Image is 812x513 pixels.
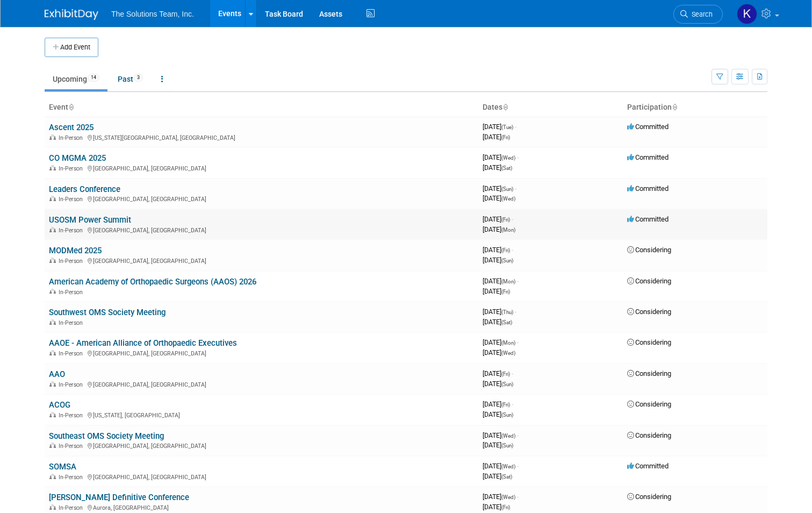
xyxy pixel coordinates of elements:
span: In-Person [59,443,86,450]
span: (Wed) [501,155,515,161]
span: [DATE] [483,369,513,377]
span: Committed [627,184,669,193]
span: - [512,246,513,254]
span: Considering [627,493,671,501]
span: In-Person [59,289,86,296]
span: - [517,277,519,285]
th: Participation [623,98,767,117]
span: [DATE] [483,431,519,439]
span: [DATE] [483,493,519,501]
a: CO MGMA 2025 [49,153,106,163]
span: [DATE] [483,503,510,511]
div: Aurora, [GEOGRAPHIC_DATA] [49,503,474,511]
img: In-Person Event [49,504,56,510]
span: [DATE] [483,246,513,254]
span: (Fri) [501,247,510,253]
a: Southwest OMS Society Meeting [49,308,166,317]
span: [DATE] [483,153,519,161]
span: [DATE] [483,133,510,141]
span: [DATE] [483,462,519,470]
span: (Fri) [501,402,510,408]
span: [DATE] [483,348,515,357]
span: - [512,215,513,223]
span: (Sat) [501,165,512,171]
span: - [512,400,513,408]
img: In-Person Event [49,350,56,355]
a: Ascent 2025 [49,123,94,132]
span: In-Person [59,196,86,203]
span: In-Person [59,350,86,357]
span: - [517,153,519,161]
button: Add Event [45,38,98,57]
span: In-Person [59,165,86,172]
span: (Fri) [501,289,510,295]
div: [GEOGRAPHIC_DATA], [GEOGRAPHIC_DATA] [49,225,474,234]
div: [GEOGRAPHIC_DATA], [GEOGRAPHIC_DATA] [49,163,474,172]
a: Sort by Participation Type [672,103,677,111]
span: - [515,184,516,193]
span: In-Person [59,381,86,388]
th: Dates [478,98,623,117]
span: In-Person [59,474,86,481]
span: In-Person [59,258,86,265]
span: (Mon) [501,279,515,284]
span: Considering [627,246,671,254]
div: [GEOGRAPHIC_DATA], [GEOGRAPHIC_DATA] [49,256,474,265]
span: (Sat) [501,474,512,480]
span: [DATE] [483,123,516,131]
img: In-Person Event [49,134,56,140]
span: In-Person [59,134,86,141]
a: Sort by Start Date [502,103,508,111]
span: In-Person [59,319,86,326]
span: [DATE] [483,472,512,480]
a: AAOE - American Alliance of Orthopaedic Executives [49,338,237,348]
img: In-Person Event [49,227,56,232]
th: Event [45,98,478,117]
div: [GEOGRAPHIC_DATA], [GEOGRAPHIC_DATA] [49,348,474,357]
img: ExhibitDay [45,9,98,20]
img: In-Person Event [49,289,56,294]
a: Search [673,5,723,24]
a: AAO [49,369,65,379]
span: In-Person [59,412,86,419]
span: - [515,123,516,131]
div: [GEOGRAPHIC_DATA], [GEOGRAPHIC_DATA] [49,380,474,388]
a: Sort by Event Name [68,103,74,111]
img: In-Person Event [49,319,56,325]
span: (Mon) [501,340,515,346]
div: [US_STATE][GEOGRAPHIC_DATA], [GEOGRAPHIC_DATA] [49,133,474,141]
span: (Tue) [501,124,513,130]
img: In-Person Event [49,196,56,201]
span: (Sun) [501,412,513,418]
span: 3 [134,74,143,82]
a: Southeast OMS Society Meeting [49,431,164,441]
span: (Fri) [501,504,510,510]
span: [DATE] [483,318,512,326]
a: MODMed 2025 [49,246,102,255]
img: In-Person Event [49,443,56,448]
span: Considering [627,308,671,316]
span: Considering [627,277,671,285]
span: (Mon) [501,227,515,233]
a: Past3 [110,69,151,89]
a: Upcoming14 [45,69,107,89]
a: American Academy of Orthopaedic Surgeons (AAOS) 2026 [49,277,256,287]
span: [DATE] [483,225,515,233]
img: In-Person Event [49,412,56,417]
div: [GEOGRAPHIC_DATA], [GEOGRAPHIC_DATA] [49,472,474,481]
span: [DATE] [483,184,516,193]
span: (Wed) [501,350,515,356]
a: Leaders Conference [49,184,120,194]
span: - [517,462,519,470]
span: Considering [627,338,671,346]
span: (Wed) [501,464,515,469]
span: (Fri) [501,134,510,140]
span: - [517,338,519,346]
a: USOSM Power Summit [49,215,131,225]
span: - [517,493,519,501]
span: Committed [627,215,669,223]
span: In-Person [59,504,86,511]
span: [DATE] [483,277,519,285]
span: (Thu) [501,309,513,315]
span: (Sun) [501,186,513,192]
